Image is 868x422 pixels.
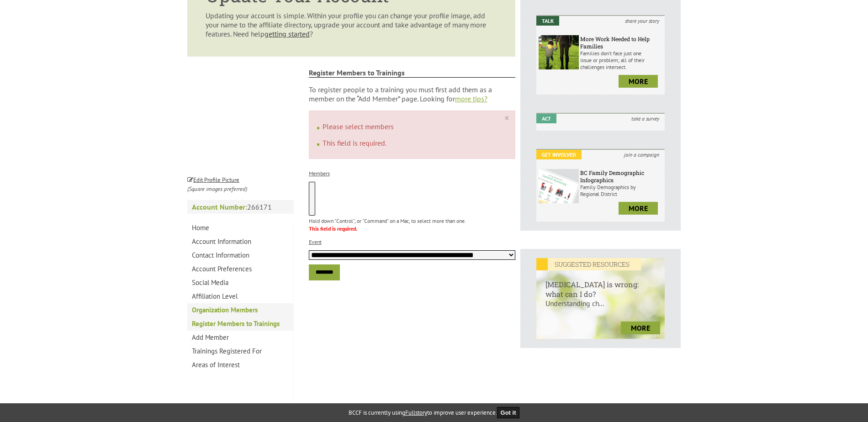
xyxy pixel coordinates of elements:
a: more tips? [455,94,487,103]
a: Social Media [187,276,293,290]
em: Act [536,114,556,123]
li: Please select members [323,122,499,131]
i: (Square images preferred) [187,185,247,193]
em: Get Involved [536,150,582,159]
a: getting started [265,29,310,38]
a: Organization Members [187,303,293,317]
a: Fullstory [405,409,427,417]
a: Affiliation Level [187,290,293,303]
a: Home [187,221,293,235]
label: Members [309,170,330,177]
a: more [619,202,658,215]
i: take a survey [626,114,665,123]
a: Edit Profile Picture [187,174,239,184]
strong: Account Number: [192,202,247,211]
a: Add Member [187,331,293,344]
a: × [504,114,508,123]
a: Contact Information [187,248,293,262]
em: SUGGESTED RESOURCES [536,258,641,270]
p: Understanding ch... [536,299,665,317]
a: more [621,322,660,334]
li: This field is required. [323,138,499,148]
h6: More Work Needed to Help Families [580,35,662,50]
h6: [MEDICAL_DATA] is wrong: what can I do? [536,270,665,299]
p: Families don’t face just one issue or problem; all of their challenges intersect. [580,50,662,70]
strong: Register Members to Trainings [309,68,516,78]
a: Account Information [187,235,293,248]
a: Account Preferences [187,262,293,276]
p: 266171 [187,200,294,214]
i: share your story [619,16,665,26]
label: Event [309,238,322,245]
p: Family Demographics by Regional District [580,184,662,197]
h6: BC Family Demographic Infographics [580,169,662,184]
p: Hold down "Control", or "Command" on a Mac, to select more than one. [309,217,516,224]
a: more [619,75,658,88]
p: To register people to a training you must first add them as a member on the “Add Member” page. Lo... [309,85,516,103]
button: Got it [497,407,520,418]
a: Trainings Registered For [187,344,293,358]
a: Areas of Interest [187,358,293,372]
a: Register Members to Trainings [187,317,293,331]
em: Talk [536,16,559,26]
i: join a campaign [619,150,665,159]
small: Edit Profile Picture [187,176,239,184]
p: This field is required. [309,225,516,232]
